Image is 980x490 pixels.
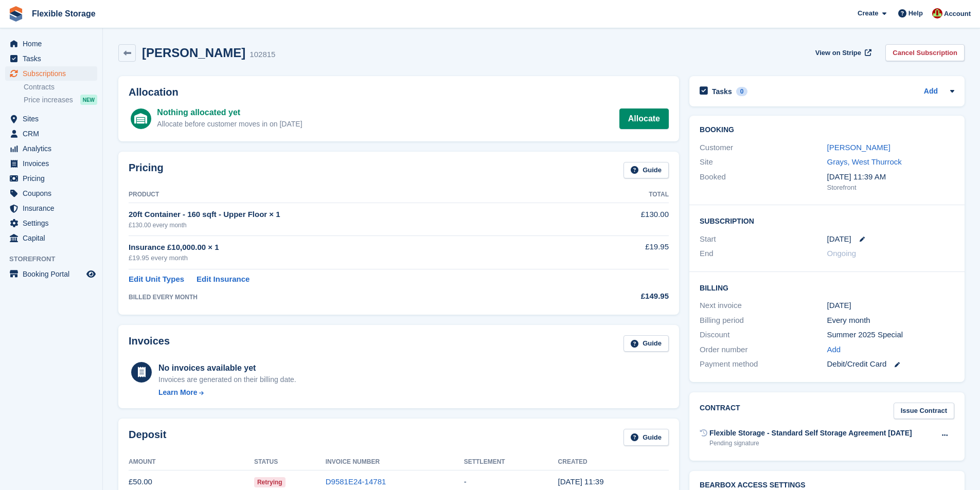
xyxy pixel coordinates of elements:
span: Booking Portal [23,267,84,281]
span: Help [908,8,923,19]
span: Settings [23,216,84,230]
div: Flexible Storage - Standard Self Storage Agreement [DATE] [709,428,912,439]
a: Add [827,344,841,356]
a: menu [5,51,97,66]
th: Settlement [464,454,558,470]
h2: Deposit [129,429,166,446]
span: Invoices [23,156,84,171]
span: Capital [23,231,84,245]
a: Preview store [85,268,97,280]
span: Insurance [23,201,84,215]
a: Edit Unit Types [129,274,184,285]
div: £130.00 every month [129,221,585,230]
span: Pricing [23,171,84,186]
a: menu [5,231,97,245]
span: Coupons [23,186,84,201]
td: £130.00 [585,203,669,235]
h2: [PERSON_NAME] [142,46,245,60]
th: Created [558,454,663,470]
div: Invoices are generated on their billing date. [158,374,296,385]
a: menu [5,141,97,156]
a: View on Stripe [811,44,874,61]
div: £149.95 [585,291,669,302]
a: menu [5,66,97,81]
div: 0 [736,87,748,96]
span: Price increases [24,95,73,105]
span: Retrying [254,477,286,487]
h2: BearBox Access Settings [700,481,954,489]
span: CRM [23,126,84,141]
a: D9581E24-14781 [326,477,386,486]
a: menu [5,201,97,215]
div: Discount [700,329,827,341]
span: Create [858,8,878,19]
div: Every month [827,315,954,326]
a: menu [5,126,97,141]
th: Status [254,454,326,470]
h2: Tasks [712,87,732,96]
h2: Contract [700,403,740,420]
div: Site [700,156,827,168]
a: Allocate [619,108,669,129]
span: Subscriptions [23,66,84,81]
a: menu [5,186,97,201]
a: Add [924,86,938,98]
div: Customer [700,142,827,154]
a: Edit Insurance [197,274,250,285]
div: Insurance £10,000.00 × 1 [129,242,585,253]
a: Guide [623,335,669,352]
div: Payment method [700,358,827,370]
a: Grays, West Thurrock [827,157,902,166]
span: Sites [23,112,84,126]
div: NEW [80,95,97,105]
a: Guide [623,162,669,179]
div: [DATE] [827,300,954,312]
h2: Subscription [700,215,954,226]
h2: Invoices [129,335,170,352]
a: [PERSON_NAME] [827,143,890,152]
div: Order number [700,344,827,356]
a: Guide [623,429,669,446]
span: Account [944,9,971,19]
time: 2025-08-21 10:39:40 UTC [558,477,604,486]
time: 2025-08-30 00:00:00 UTC [827,233,851,245]
div: BILLED EVERY MONTH [129,293,585,302]
th: Product [129,187,585,203]
span: Ongoing [827,249,857,258]
div: Next invoice [700,300,827,312]
div: 20ft Container - 160 sqft - Upper Floor × 1 [129,209,585,221]
img: David Jones [932,8,942,19]
div: 102815 [250,49,275,61]
div: Summer 2025 Special [827,329,954,341]
a: menu [5,112,97,126]
span: Analytics [23,141,84,156]
a: Flexible Storage [28,5,100,22]
div: [DATE] 11:39 AM [827,171,954,183]
div: Nothing allocated yet [157,106,302,119]
h2: Billing [700,282,954,293]
div: Billing period [700,315,827,326]
a: Price increases NEW [24,94,97,105]
a: Cancel Subscription [885,44,965,61]
th: Invoice Number [326,454,464,470]
a: menu [5,267,97,281]
h2: Booking [700,126,954,134]
div: Debit/Credit Card [827,358,954,370]
div: Booked [700,171,827,193]
div: Pending signature [709,439,912,448]
h2: Allocation [129,86,669,98]
th: Total [585,187,669,203]
div: End [700,248,827,260]
td: £19.95 [585,235,669,269]
div: Storefront [827,183,954,193]
div: No invoices available yet [158,362,296,374]
a: menu [5,37,97,51]
th: Amount [129,454,254,470]
span: Storefront [9,254,102,264]
span: Tasks [23,51,84,66]
a: menu [5,156,97,171]
div: £19.95 every month [129,253,585,263]
span: View on Stripe [815,48,861,58]
a: menu [5,171,97,186]
div: Start [700,233,827,245]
